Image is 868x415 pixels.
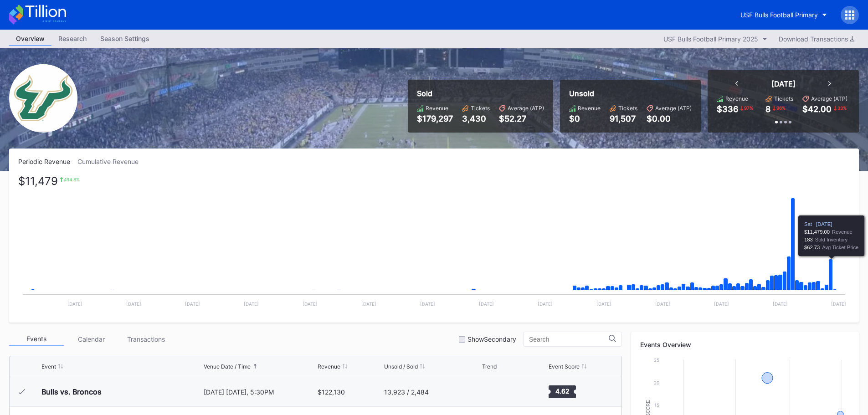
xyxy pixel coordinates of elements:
[538,301,553,307] text: [DATE]
[655,301,670,307] text: [DATE]
[318,363,340,370] div: Revenue
[555,387,569,395] text: 4.62
[9,64,77,133] img: USF_Bulls_Football_Primary.png
[41,387,102,396] div: Bulls vs. Broncos
[499,114,544,123] div: $52.27
[774,95,793,102] div: Tickets
[204,388,316,396] div: [DATE] [DATE], 5:30PM
[578,105,601,112] div: Revenue
[734,6,834,23] button: USF Bulls Football Primary
[618,105,637,112] div: Tickets
[64,177,80,182] div: 494.8 %
[549,363,580,370] div: Event Score
[654,380,659,385] text: 20
[655,105,692,112] div: Average (ATP)
[384,363,418,370] div: Unsold / Sold
[126,301,141,307] text: [DATE]
[185,301,200,307] text: [DATE]
[569,89,692,98] div: Unsold
[303,301,318,307] text: [DATE]
[417,89,544,98] div: Sold
[482,363,497,370] div: Trend
[771,79,796,88] div: [DATE]
[811,95,847,102] div: Average (ATP)
[647,114,692,123] div: $0.00
[467,335,516,343] div: Show Secondary
[776,104,786,112] div: 96 %
[420,301,435,307] text: [DATE]
[529,336,609,343] input: Search
[18,177,850,313] svg: Chart title
[610,114,637,123] div: 91,507
[725,95,748,102] div: Revenue
[9,32,51,46] a: Overview
[654,402,659,408] text: 15
[654,357,659,363] text: 25
[482,380,509,403] svg: Chart title
[426,105,448,112] div: Revenue
[51,32,93,45] div: Research
[77,158,146,165] div: Cumulative Revenue
[417,114,453,123] div: $179,297
[569,114,601,123] div: $0
[717,104,738,114] div: $336
[802,104,832,114] div: $42.00
[471,105,490,112] div: Tickets
[204,363,251,370] div: Venue Date / Time
[384,388,429,396] div: 13,923 / 2,484
[659,33,772,45] button: USF Bulls Football Primary 2025
[714,301,729,307] text: [DATE]
[740,11,818,19] div: USF Bulls Football Primary
[93,32,156,46] a: Season Settings
[774,33,859,45] button: Download Transactions
[663,35,758,43] div: USF Bulls Football Primary 2025
[837,104,847,112] div: 33 %
[41,363,56,370] div: Event
[93,32,156,45] div: Season Settings
[479,301,494,307] text: [DATE]
[9,332,64,346] div: Events
[67,301,82,307] text: [DATE]
[743,104,754,112] div: 97 %
[640,341,850,348] div: Events Overview
[244,301,259,307] text: [DATE]
[508,105,544,112] div: Average (ATP)
[462,114,490,123] div: 3,430
[831,301,846,307] text: [DATE]
[361,301,376,307] text: [DATE]
[118,332,173,346] div: Transactions
[18,177,58,185] div: $11,479
[64,332,118,346] div: Calendar
[318,388,345,396] div: $122,130
[51,32,93,46] a: Research
[596,301,611,307] text: [DATE]
[779,35,854,43] div: Download Transactions
[765,104,770,114] div: 8
[773,301,788,307] text: [DATE]
[18,158,77,165] div: Periodic Revenue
